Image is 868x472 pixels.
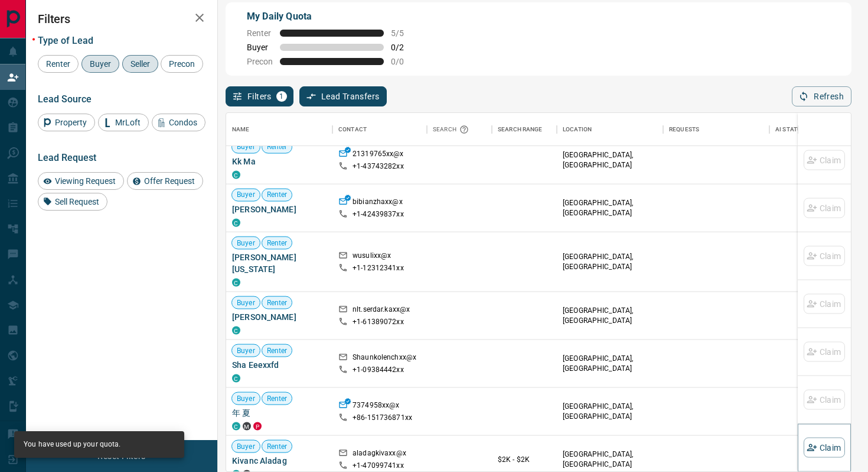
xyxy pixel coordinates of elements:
[792,86,851,106] button: Refresh
[232,393,260,403] span: Buyer
[152,114,205,131] div: Condos
[232,142,260,152] span: Buyer
[353,209,404,219] p: +1- 42439837xx
[232,219,240,227] div: condos.ca
[262,441,292,451] span: Renter
[232,441,260,451] span: Buyer
[353,305,410,317] p: nlt.serdar.kaxx@x
[338,113,367,146] div: Contact
[232,190,260,200] span: Buyer
[42,59,74,69] span: Renter
[563,113,592,146] div: Location
[111,118,145,127] span: MrLoft
[122,55,158,73] div: Seller
[262,393,292,403] span: Renter
[492,113,557,146] div: Search Range
[38,172,124,190] div: Viewing Request
[38,93,92,105] span: Lead Source
[262,142,292,152] span: Renter
[165,59,199,69] span: Precon
[51,197,103,206] span: Sell Request
[232,203,327,215] span: [PERSON_NAME]
[332,113,427,146] div: Contact
[391,57,417,66] span: 0 / 0
[247,43,273,52] span: Buyer
[262,238,292,248] span: Renter
[243,422,251,431] div: mrloft.ca
[775,113,805,146] div: AI Status
[563,251,657,271] p: [GEOGRAPHIC_DATA], [GEOGRAPHIC_DATA]
[165,118,201,127] span: Condos
[232,311,327,323] span: [PERSON_NAME]
[669,113,699,146] div: Requests
[299,86,387,106] button: Lead Transfers
[24,435,121,454] div: You have used up your quota.
[38,114,95,131] div: Property
[38,55,79,73] div: Renter
[353,448,406,461] p: aladagkivaxx@x
[433,113,472,146] div: Search
[663,113,769,146] div: Requests
[232,251,327,275] span: [PERSON_NAME][US_STATE]
[563,450,657,470] p: [GEOGRAPHIC_DATA], [GEOGRAPHIC_DATA]
[278,92,286,101] span: 1
[557,113,663,146] div: Location
[353,263,404,273] p: +1- 12312341xx
[232,326,240,335] div: condos.ca
[391,43,417,52] span: 0 / 2
[353,353,416,365] p: Shaunkolenchxx@x
[232,422,240,431] div: condos.ca
[226,86,293,106] button: Filters1
[232,238,260,248] span: Buyer
[38,35,93,46] span: Type of Lead
[126,59,154,69] span: Seller
[353,400,399,413] p: 7374958xx@x
[247,57,273,66] span: Precon
[81,55,119,73] div: Buyer
[353,365,404,375] p: +1- 09384442xx
[232,407,327,419] span: 年 夏
[140,176,199,186] span: Offer Request
[51,176,120,186] span: Viewing Request
[127,172,203,190] div: Offer Request
[38,12,205,26] h2: Filters
[498,113,543,146] div: Search Range
[353,148,404,161] p: 21319765xx@x
[232,345,260,355] span: Buyer
[353,250,391,263] p: wusulixx@x
[253,422,262,431] div: property.ca
[38,193,107,211] div: Sell Request
[804,438,845,458] button: Claim
[226,113,332,146] div: Name
[563,402,657,422] p: [GEOGRAPHIC_DATA], [GEOGRAPHIC_DATA]
[353,196,403,209] p: bibianzhaxx@x
[563,198,657,218] p: [GEOGRAPHIC_DATA], [GEOGRAPHIC_DATA]
[161,55,203,73] div: Precon
[563,354,657,374] p: [GEOGRAPHIC_DATA], [GEOGRAPHIC_DATA]
[232,455,327,467] span: Kivanc Aladag
[498,454,551,465] p: $2K - $2K
[232,171,240,179] div: condos.ca
[51,118,91,127] span: Property
[262,190,292,200] span: Renter
[232,298,260,308] span: Buyer
[563,150,657,170] p: [GEOGRAPHIC_DATA], [GEOGRAPHIC_DATA]
[232,359,327,371] span: Sha Eeexxfd
[38,152,96,163] span: Lead Request
[563,306,657,326] p: [GEOGRAPHIC_DATA], [GEOGRAPHIC_DATA]
[232,279,240,287] div: condos.ca
[353,317,404,327] p: +1- 61389072xx
[98,114,149,131] div: MrLoft
[262,345,292,355] span: Renter
[232,113,250,146] div: Name
[247,28,273,38] span: Renter
[86,59,115,69] span: Buyer
[232,374,240,383] div: condos.ca
[353,413,412,423] p: +86- 151736871xx
[247,9,417,24] p: My Daily Quota
[262,298,292,308] span: Renter
[353,161,404,172] p: +1- 43743282xx
[391,28,417,38] span: 5 / 5
[232,156,327,167] span: Kk Ma
[353,461,404,471] p: +1- 47099741xx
